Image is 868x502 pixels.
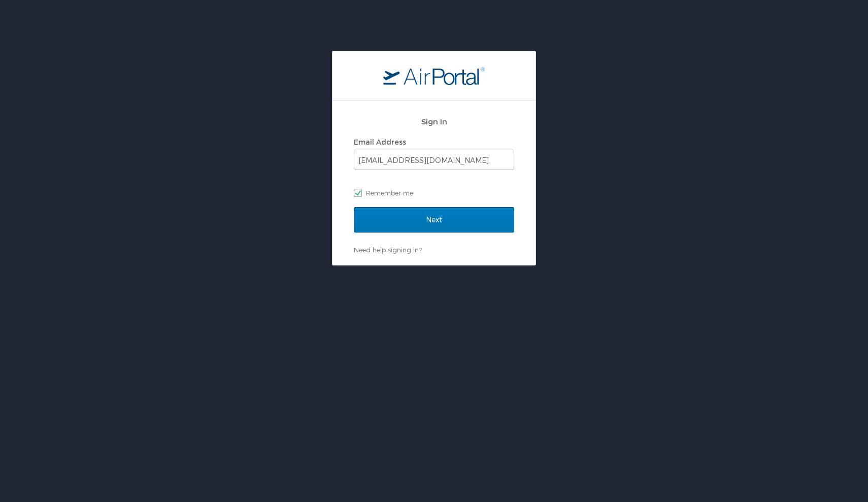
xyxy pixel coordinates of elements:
label: Email Address [354,138,406,146]
h2: Sign In [354,116,514,127]
label: Remember me [354,185,514,200]
input: Next [354,207,514,232]
a: Need help signing in? [354,246,422,254]
img: logo [383,66,485,85]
